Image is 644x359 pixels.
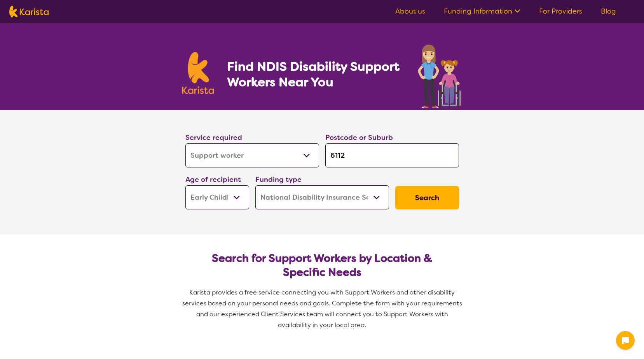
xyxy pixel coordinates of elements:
h2: Search for Support Workers by Location & Specific Needs [192,251,453,279]
a: For Providers [539,7,582,16]
label: Funding type [255,175,302,184]
label: Age of recipient [185,175,241,184]
img: Karista logo [9,6,49,17]
a: About us [395,7,425,16]
label: Postcode or Suburb [325,133,393,142]
span: Karista provides a free service connecting you with Support Workers and other disability services... [182,288,464,329]
a: Blog [601,7,616,16]
input: Type [325,143,459,167]
a: Funding Information [444,7,520,16]
label: Service required [185,133,242,142]
img: support-worker [417,42,462,110]
h1: Find NDIS Disability Support Workers Near You [227,59,401,90]
img: Karista logo [182,52,214,94]
button: Search [395,186,459,209]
